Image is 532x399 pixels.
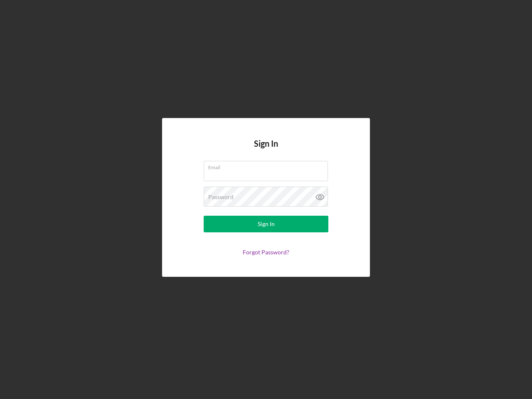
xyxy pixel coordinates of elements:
a: Forgot Password? [243,249,289,256]
label: Password [208,194,234,200]
h4: Sign In [254,139,278,161]
div: Sign In [258,216,275,232]
label: Email [208,161,328,170]
button: Sign In [204,216,328,232]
